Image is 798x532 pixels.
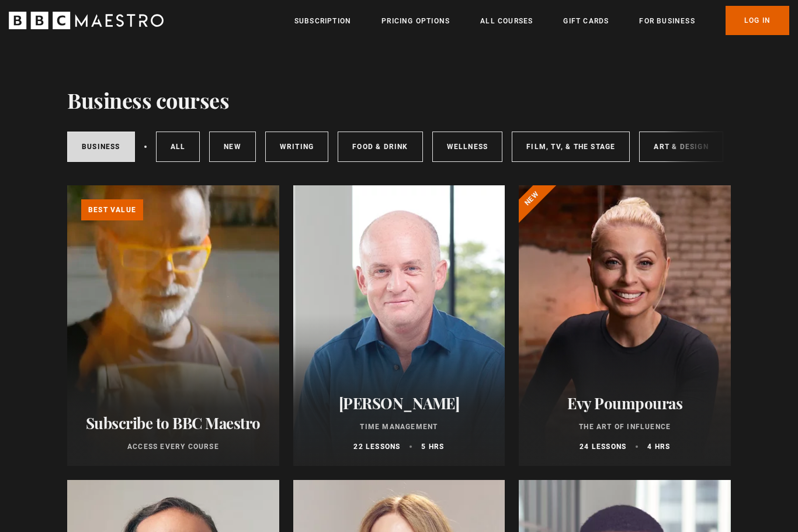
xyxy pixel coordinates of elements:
[67,88,229,112] h1: Business courses
[639,15,695,27] a: For business
[265,132,328,162] a: Writing
[421,441,444,452] p: 5 hrs
[639,132,723,162] a: Art & Design
[156,132,200,162] a: All
[512,132,630,162] a: Film, TV, & The Stage
[533,394,717,412] h2: Evy Poumpouras
[81,199,143,220] p: Best value
[307,422,491,432] p: Time Management
[293,185,505,466] a: [PERSON_NAME] Time Management 22 lessons 5 hrs
[307,394,491,412] h2: [PERSON_NAME]
[647,441,670,452] p: 4 hrs
[67,132,135,162] a: Business
[580,441,626,452] p: 24 lessons
[353,441,400,452] p: 22 lessons
[338,132,422,162] a: Food & Drink
[432,132,503,162] a: Wellness
[563,15,609,27] a: Gift Cards
[480,15,533,27] a: All Courses
[381,15,450,27] a: Pricing Options
[294,6,789,35] nav: Primary
[294,15,351,27] a: Subscription
[519,185,731,466] a: Evy Poumpouras The Art of Influence 24 lessons 4 hrs New
[726,6,789,35] a: Log In
[533,422,717,432] p: The Art of Influence
[9,12,164,29] svg: BBC Maestro
[209,132,256,162] a: New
